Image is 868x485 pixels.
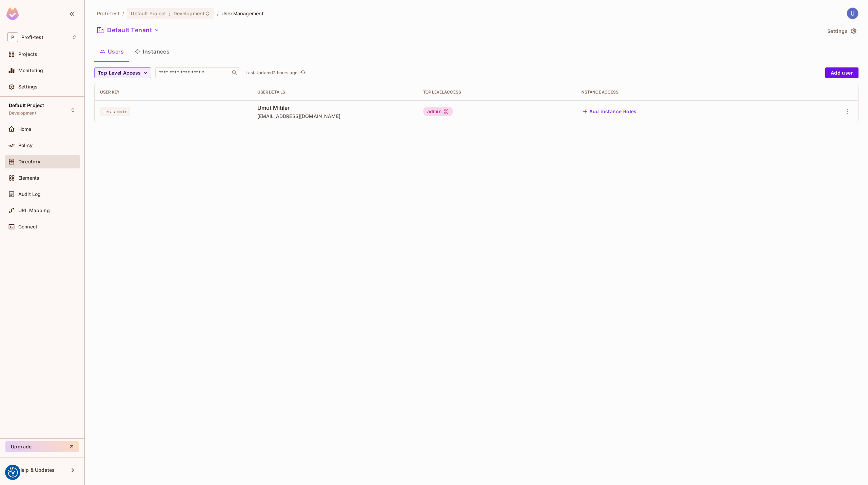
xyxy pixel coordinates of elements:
[131,10,166,17] span: Default Project
[217,10,219,17] li: /
[94,43,129,60] button: Users
[423,89,570,95] div: Top Level Access
[18,208,50,213] span: URL Mapping
[257,89,412,95] div: User Details
[298,69,307,77] span: Click to refresh data
[299,69,307,77] button: refresh
[8,467,18,478] img: Revisit consent button
[5,441,79,452] button: Upgrade
[21,35,43,40] span: Workspace: Profi-test
[825,26,859,37] button: Settings
[7,32,18,42] span: P
[8,467,18,478] button: Consent Preferences
[257,104,412,112] span: Umut Mitiler
[129,43,175,60] button: Instances
[9,103,44,108] span: Default Project
[257,113,412,119] span: [EMAIL_ADDRESS][DOMAIN_NAME]
[18,68,43,73] span: Monitoring
[245,70,297,76] p: Last Updated 2 hours ago
[580,106,639,117] button: Add Instance Roles
[9,110,36,116] span: Development
[423,107,453,116] div: admin
[18,52,37,57] span: Projects
[94,25,162,36] button: Default Tenant
[18,191,41,197] span: Audit Log
[18,467,55,473] span: Help & Updates
[100,89,246,95] div: User Key
[18,224,37,229] span: Connect
[18,126,32,132] span: Home
[300,69,306,76] span: refresh
[98,69,141,77] span: Top Level Access
[97,10,120,17] span: the active workspace
[825,67,859,78] button: Add user
[169,11,171,16] span: :
[100,107,130,116] span: testadmin
[174,10,205,17] span: Development
[18,143,33,148] span: Policy
[847,8,858,19] img: Umut
[580,89,786,95] div: Instance Access
[122,10,124,17] li: /
[221,10,264,17] span: User Management
[18,84,38,89] span: Settings
[18,159,40,164] span: Directory
[18,175,39,181] span: Elements
[94,67,151,78] button: Top Level Access
[6,7,19,20] img: SReyMgAAAABJRU5ErkJggg==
